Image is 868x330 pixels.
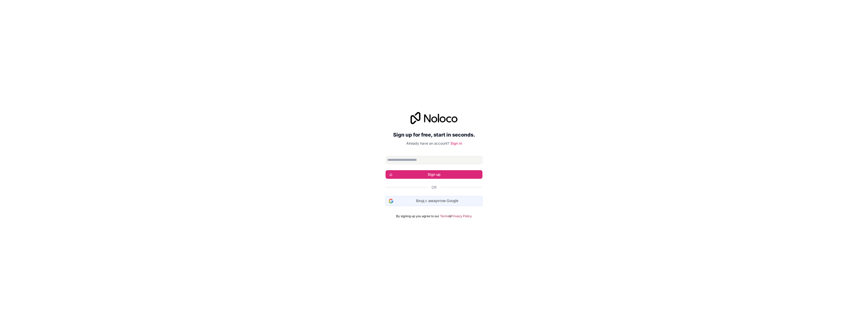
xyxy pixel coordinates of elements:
button: Sign up [386,170,482,179]
a: Terms [440,214,449,218]
input: Email address [386,156,482,164]
span: Вход с аккаунтом Google [395,198,479,204]
span: & [449,214,451,218]
a: Privacy Policy [451,214,472,218]
span: Or [431,185,437,190]
div: Вход с аккаунтом Google [386,196,482,206]
h2: Sign up for free, start in seconds. [386,130,482,139]
span: Already have an account? [406,141,449,145]
a: Sign in [450,141,462,145]
span: By signing up you agree to our [396,214,439,218]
